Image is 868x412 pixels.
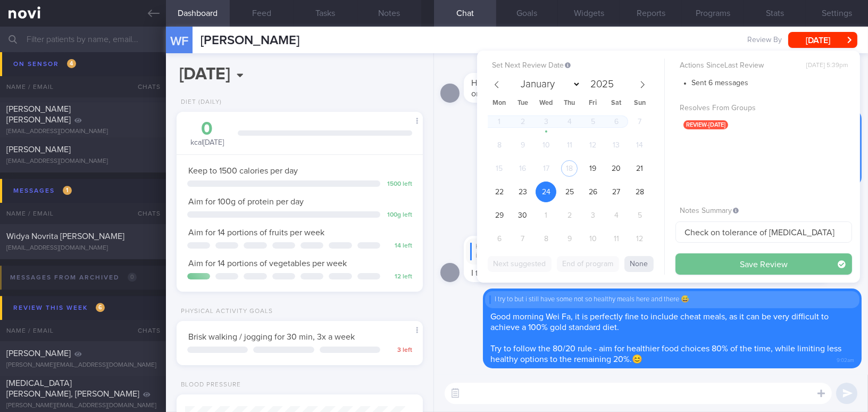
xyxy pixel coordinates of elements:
span: Widya Novrita [PERSON_NAME] [6,232,124,241]
div: [EMAIL_ADDRESS][DOMAIN_NAME] [6,244,160,252]
span: Thu [558,100,581,107]
span: [PERSON_NAME] [6,145,71,154]
div: [EMAIL_ADDRESS][DOMAIN_NAME] [6,57,160,65]
span: Notes Summary [680,207,739,215]
label: Resolves From Groups [680,104,848,113]
div: Hi [PERSON_NAME], sure, no hurry at all. Even without logging, I would be happy to know if you ha... [470,243,823,260]
div: 12 left [386,273,412,281]
div: Diet (Daily) [177,98,222,106]
li: Sent 6 messages [691,76,852,88]
span: Mon [488,100,511,107]
span: October 10, 2025 [582,228,603,249]
span: Aim for 14 portions of vegetables per week [188,259,347,268]
div: Blood Pressure [177,381,241,389]
button: [DATE] [788,32,857,48]
div: Review this week [11,301,107,315]
span: Good morning Wei Fa, it is perfectly fine to include cheat meals, as it can be very difficult to ... [490,312,829,332]
label: Set Next Review Date [492,61,660,71]
span: September 28, 2025 [629,182,650,202]
div: Chats [123,203,166,224]
div: I try to but i still have some not so healthy meals here and there 😅 [489,295,855,304]
span: Wed [535,100,558,107]
div: Chats [123,320,166,341]
div: [EMAIL_ADDRESS][DOMAIN_NAME] [6,87,160,95]
span: September 26, 2025 [582,182,603,202]
button: None [624,256,654,272]
span: October 5, 2025 [629,205,650,226]
span: September 21, 2025 [629,158,650,179]
span: [PERSON_NAME] [PERSON_NAME] [6,105,71,124]
span: [PERSON_NAME] [201,34,299,47]
div: WF [159,20,199,61]
div: kcal [DATE] [187,120,227,148]
span: Brisk walking / jogging for 30 min, 3x a week [188,333,355,341]
div: Messages [11,184,74,198]
span: review-[DATE] [683,120,728,129]
span: October 3, 2025 [582,205,603,226]
span: 9:02am [837,354,854,364]
span: September 22, 2025 [489,182,510,202]
span: September 19, 2025 [582,158,603,179]
span: October 1, 2025 [536,205,556,226]
span: Aim for 100g of protein per day [188,197,304,206]
span: Have not been logging actively past week 😅 haven try the cauliflower rice yet i think i will only... [471,79,807,98]
div: [PERSON_NAME][EMAIL_ADDRESS][DOMAIN_NAME] [6,361,160,369]
div: 3 left [386,347,412,355]
span: October 4, 2025 [606,205,627,226]
span: October 9, 2025 [559,228,580,249]
span: September 27, 2025 [606,182,627,202]
div: Messages from Archived [7,270,139,285]
div: 0 [187,120,227,138]
span: 6 [96,303,105,312]
span: September 30, 2025 [512,205,533,226]
span: Aim for 14 portions of fruits per week [188,228,324,237]
span: Review By [747,36,782,45]
span: September 24, 2025 [536,182,556,202]
div: [PERSON_NAME][EMAIL_ADDRESS][DOMAIN_NAME] [6,402,160,410]
span: Try to follow the 80/20 rule - aim for healthier food choices 80% of the time, while limiting les... [490,344,841,364]
span: September 23, 2025 [512,182,533,202]
span: I try to but i still have some not so healthy meals here and there 😅 [471,269,719,277]
span: October 2, 2025 [559,205,580,226]
span: October 11, 2025 [606,228,627,249]
span: Fri [581,100,605,107]
select: Month [516,76,581,93]
span: Sat [605,100,628,107]
span: September 25, 2025 [559,182,580,202]
span: [PERSON_NAME] [6,75,71,84]
span: 1 [63,186,72,195]
span: Keep to 1500 calories per day [188,167,298,175]
div: Physical Activity Goals [177,308,273,316]
span: October 12, 2025 [629,228,650,249]
div: 1500 left [386,180,412,188]
span: September 20, 2025 [606,158,627,179]
span: October 8, 2025 [536,228,556,249]
input: Year [586,79,615,89]
span: Sun [628,100,652,107]
span: [MEDICAL_DATA][PERSON_NAME], [PERSON_NAME] [6,379,139,398]
span: 0 [128,273,137,282]
span: October 6, 2025 [489,228,510,249]
span: Tue [511,100,535,107]
button: Save Review [675,253,852,275]
div: 100 g left [386,211,412,219]
div: [EMAIL_ADDRESS][DOMAIN_NAME] [6,158,160,166]
div: [EMAIL_ADDRESS][DOMAIN_NAME] [6,128,160,136]
span: October 7, 2025 [512,228,533,249]
span: September 29, 2025 [489,205,510,226]
span: [PERSON_NAME] [6,349,71,358]
span: [DATE] 5:39pm [806,62,848,70]
label: Actions Since Last Review [680,61,848,71]
div: 14 left [386,242,412,250]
